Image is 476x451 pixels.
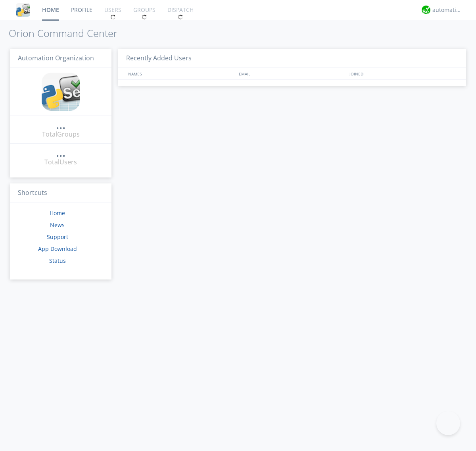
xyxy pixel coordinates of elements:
[38,245,77,252] a: App Download
[18,54,94,62] span: Automation Organization
[50,221,65,229] a: News
[42,130,80,139] div: Total Groups
[56,148,65,156] div: ...
[50,209,65,217] a: Home
[110,14,116,20] img: spin.svg
[432,6,462,14] div: automation+atlas
[237,68,347,79] div: EMAIL
[56,121,65,129] div: ...
[56,121,65,130] a: ...
[347,68,459,79] div: JOINED
[16,3,30,17] img: cddb5a64eb264b2086981ab96f4c1ba7
[178,14,183,20] img: spin.svg
[118,49,466,68] h3: Recently Added Users
[42,73,80,111] img: cddb5a64eb264b2086981ab96f4c1ba7
[49,257,66,264] a: Status
[10,183,111,203] h3: Shortcuts
[47,233,68,241] a: Support
[56,148,65,158] a: ...
[126,68,235,79] div: NAMES
[44,158,77,167] div: Total Users
[142,14,147,20] img: spin.svg
[436,411,460,435] iframe: Toggle Customer Support
[422,6,430,14] img: d2d01cd9b4174d08988066c6d424eccd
